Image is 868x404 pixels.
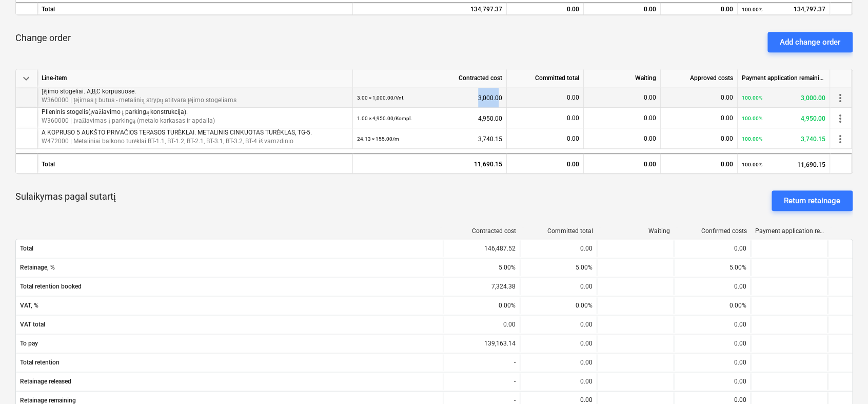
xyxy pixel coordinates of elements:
[780,35,840,49] div: Add change order
[721,114,733,122] span: 0.00
[42,96,348,105] p: W360000 | Įėjimas į butus - metalinių strypų atitvara įėjimo stogeliams
[674,259,751,276] div: 5.00%
[507,153,584,174] div: 0.00
[601,227,670,235] div: Waiting
[520,297,597,314] div: 0.00%
[37,2,353,15] div: Total
[507,2,584,15] div: 0.00
[357,128,502,149] div: 3,740.15
[644,94,656,101] span: 0.00
[353,69,507,87] div: Contracted cost
[443,278,520,295] div: 7,324.38
[584,69,661,87] div: Waiting
[357,108,502,129] div: 4,950.00
[20,264,439,271] span: Retainage, %
[644,114,656,122] span: 0.00
[357,136,399,142] small: 24.13 × 155.00 / m
[742,87,825,108] div: 3,000.00
[37,153,353,174] div: Total
[520,373,597,390] div: 0.00
[20,397,439,404] span: Retainage remaining
[721,135,733,142] span: 0.00
[42,87,348,96] p: Įėjimo stogeliai. A,B,C korpusuose.
[443,354,520,371] div: -
[661,69,738,87] div: Approved costs
[584,153,661,174] div: 0.00
[520,278,597,295] div: 0.00
[520,335,597,352] div: 0.00
[20,302,439,309] span: VAT, %
[37,69,353,87] div: Line-item
[20,378,439,385] span: Retainage released
[742,3,825,16] div: 134,797.37
[357,116,412,121] small: 1.00 × 4,950.00 / Kompl.
[742,162,762,167] small: 100.00%
[20,340,439,347] span: To pay
[443,316,520,333] div: 0.00
[674,297,751,314] div: 0.00%
[755,227,824,235] div: Payment application remaining
[674,373,751,390] div: 0.00
[15,32,71,44] p: Change order
[353,2,507,15] div: 134,797.37
[742,128,825,149] div: 3,740.15
[42,117,348,125] p: W360000 | Įvažiavimas į parkingą (metalo karkasas ir apdaila)
[520,259,597,276] div: 5.00%
[567,114,579,122] span: 0.00
[742,116,762,121] small: 100.00%
[443,373,520,390] div: -
[42,128,348,137] p: A KOPRUSO 5 AUKŠTO PRIVAČIOS TERASOS TURĖKLAI. METALINIS CINKUOTAS TURĖKLAS, TG-5.
[15,190,116,211] p: Sulaikymas pagal sutartį
[443,297,520,314] div: 0.00%
[20,321,439,328] span: VAT total
[834,112,846,125] span: more_vert
[584,2,661,15] div: 0.00
[42,137,348,146] p: W472000 | Metaliniai balkono turėklai BT-1.1, BT-1.2, BT-2.1, BT-3.1, BT-3.2, BT-4 iš vamzdinio
[738,69,830,87] div: Payment application remaining
[644,135,656,142] span: 0.00
[357,95,405,101] small: 3.00 × 1,000.00 / Vnt.
[661,2,738,15] div: 0.00
[20,283,439,290] span: Total retention booked
[721,94,733,101] span: 0.00
[674,354,751,371] div: 0.00
[443,259,520,276] div: 5.00%
[520,240,597,257] div: 0.00
[353,153,507,174] div: 11,690.15
[443,335,520,352] div: 139,163.14
[834,133,846,145] span: more_vert
[674,278,751,295] div: 0.00
[674,240,751,257] div: 0.00
[784,194,840,207] div: Return retainage
[42,108,348,117] p: Plieninis stogelis(įvažiavimo į parkingą konstrukcija).
[357,87,502,108] div: 3,000.00
[678,227,747,235] div: Confirmed costs
[661,153,738,174] div: 0.00
[742,95,762,101] small: 100.00%
[520,316,597,333] div: 0.00
[507,69,584,87] div: Committed total
[20,72,32,85] span: keyboard_arrow_down
[674,316,751,333] div: 0.00
[443,240,520,257] div: 146,487.52
[674,335,751,352] div: 0.00
[567,94,579,101] span: 0.00
[520,354,597,371] div: 0.00
[742,136,762,142] small: 100.00%
[524,227,593,235] div: Committed total
[742,108,825,129] div: 4,950.00
[447,227,516,235] div: Contracted cost
[20,359,439,366] span: Total retention
[767,32,853,52] button: Add change order
[20,245,439,252] span: Total
[817,355,868,404] iframe: Chat Widget
[834,92,846,104] span: more_vert
[742,7,762,12] small: 100.00%
[772,190,853,211] button: Return retainage
[742,154,825,175] div: 11,690.15
[567,135,579,142] span: 0.00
